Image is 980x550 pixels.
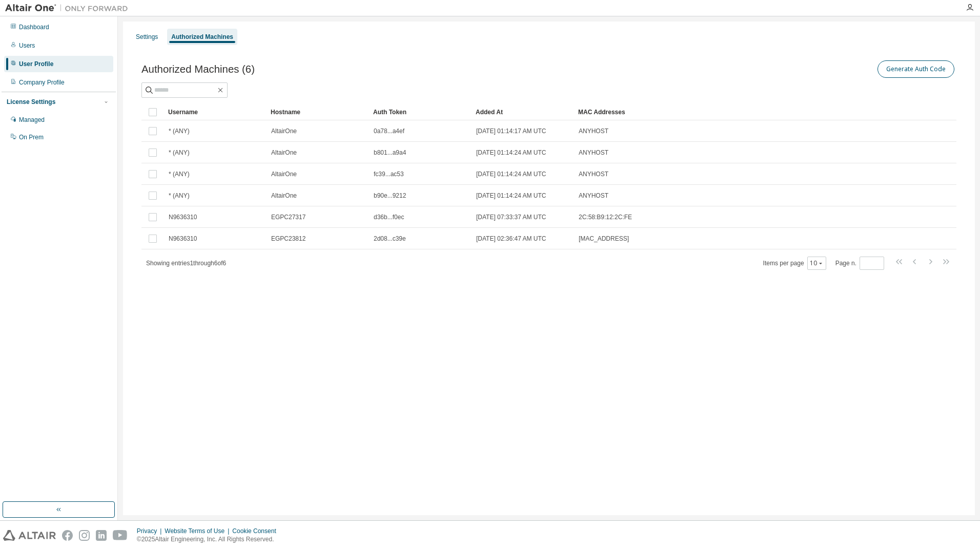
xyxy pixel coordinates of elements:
button: 10 [810,259,824,267]
span: * (ANY) [169,127,190,135]
span: AltairOne [271,192,297,200]
div: Company Profile [19,78,65,87]
span: ANYHOST [579,149,608,157]
span: * (ANY) [169,192,190,200]
span: ANYHOST [579,192,608,200]
span: [DATE] 01:14:24 AM UTC [476,170,546,178]
span: AltairOne [271,170,297,178]
button: Generate Auth Code [877,60,954,78]
span: * (ANY) [169,149,190,157]
span: [MAC_ADDRESS] [579,235,629,243]
span: d36b...f0ec [374,213,404,221]
span: AltairOne [271,127,297,135]
span: EGPC27317 [271,213,305,221]
div: Users [19,41,35,50]
div: License Settings [7,98,55,106]
span: fc39...ac53 [374,170,404,178]
div: User Profile [19,60,53,68]
img: instagram.svg [79,530,90,541]
span: [DATE] 01:14:24 AM UTC [476,192,546,200]
img: Altair One [5,3,133,13]
div: Auth Token [373,104,467,120]
span: Authorized Machines (6) [141,64,255,75]
span: [DATE] 02:36:47 AM UTC [476,235,546,243]
span: [DATE] 01:14:24 AM UTC [476,149,546,157]
span: [DATE] 07:33:37 AM UTC [476,213,546,221]
span: 2d08...c39e [374,235,406,243]
span: ANYHOST [579,127,608,135]
span: 0a78...a4ef [374,127,404,135]
div: Cookie Consent [232,527,282,535]
span: [DATE] 01:14:17 AM UTC [476,127,546,135]
span: Items per page [763,257,826,270]
span: b90e...9212 [374,192,406,200]
div: Managed [19,116,45,124]
img: facebook.svg [62,530,73,541]
span: ANYHOST [579,170,608,178]
img: linkedin.svg [96,530,107,541]
div: Website Terms of Use [165,527,232,535]
div: Authorized Machines [171,33,233,41]
img: youtube.svg [113,530,128,541]
div: On Prem [19,133,44,141]
span: N9636310 [169,213,197,221]
span: Showing entries 1 through 6 of 6 [146,260,226,267]
p: © 2025 Altair Engineering, Inc. All Rights Reserved. [137,535,282,544]
div: Hostname [271,104,365,120]
div: Added At [476,104,570,120]
span: Page n. [835,257,884,270]
span: b801...a9a4 [374,149,406,157]
span: * (ANY) [169,170,190,178]
div: Privacy [137,527,165,535]
div: MAC Addresses [578,104,849,120]
div: Dashboard [19,23,49,31]
span: AltairOne [271,149,297,157]
div: Username [168,104,262,120]
span: N9636310 [169,235,197,243]
span: EGPC23812 [271,235,305,243]
span: 2C:58:B9:12:2C:FE [579,213,632,221]
div: Settings [136,33,158,41]
img: altair_logo.svg [3,530,56,541]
